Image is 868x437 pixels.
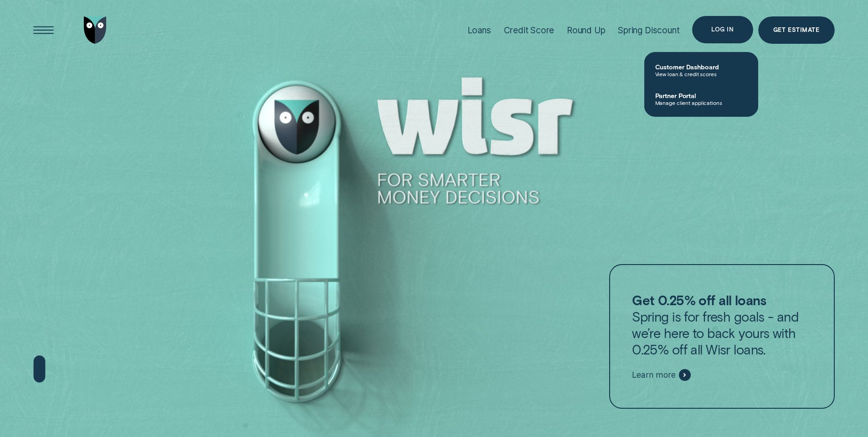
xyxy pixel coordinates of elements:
[609,264,834,409] a: Get 0.25% off all loansSpring is for fresh goals - and we’re here to back yours with 0.25% off al...
[655,92,747,99] span: Partner Portal
[567,25,606,36] div: Round Up
[644,56,758,84] a: Customer DashboardView loan & credit scores
[711,27,734,32] div: Log in
[632,292,766,308] strong: Get 0.25% off all loans
[84,16,107,44] img: Wisr
[655,63,747,71] span: Customer Dashboard
[655,99,747,106] span: Manage client applications
[618,25,679,36] div: Spring Discount
[467,25,491,36] div: Loans
[632,370,675,380] span: Learn more
[504,25,555,36] div: Credit Score
[758,16,835,44] a: Get Estimate
[30,16,57,44] button: Open Menu
[692,16,753,43] button: Log in
[655,71,747,77] span: View loan & credit scores
[632,292,812,358] p: Spring is for fresh goals - and we’re here to back yours with 0.25% off all Wisr loans.
[644,84,758,113] a: Partner PortalManage client applications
